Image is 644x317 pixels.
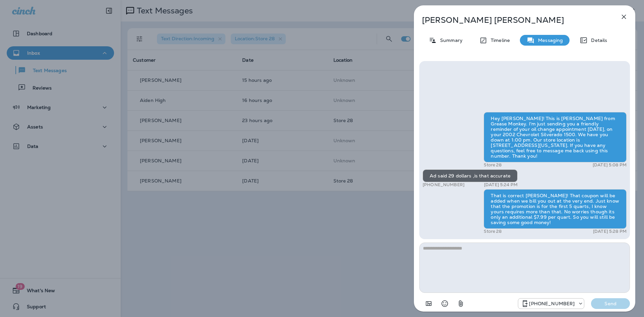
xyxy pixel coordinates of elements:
[484,229,501,234] p: Store 28
[437,38,463,43] p: Summary
[487,38,510,43] p: Timeline
[484,112,627,162] div: Hey [PERSON_NAME]! This is [PERSON_NAME] from Grease Monkey. I'm just sending you a friendly remi...
[593,229,627,234] p: [DATE] 5:28 PM
[422,15,605,25] p: [PERSON_NAME] [PERSON_NAME]
[588,38,607,43] p: Details
[484,162,501,168] p: Store 28
[518,300,584,308] div: +1 (208) 858-5823
[423,182,465,188] p: [PHONE_NUMBER]
[438,297,451,310] button: Select an emoji
[535,38,563,43] p: Messaging
[593,162,627,168] p: [DATE] 5:08 PM
[529,301,575,306] p: [PHONE_NUMBER]
[484,189,627,229] div: That is correct [PERSON_NAME]! That coupon will be added when we bill you out at the very end. Ju...
[422,297,435,310] button: Add in a premade template
[484,182,518,188] p: [DATE] 5:24 PM
[423,169,518,182] div: Ad said 29 dollars ,is that accurate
